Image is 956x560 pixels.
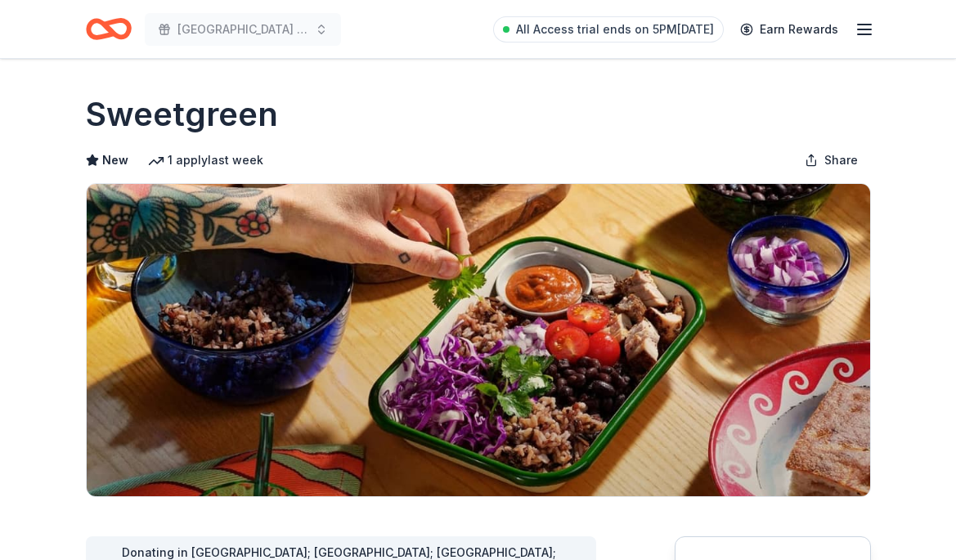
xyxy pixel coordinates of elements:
[86,10,132,48] a: Home
[87,184,870,496] img: Image for Sweetgreen
[493,16,724,43] a: All Access trial ends on 5PM[DATE]
[516,20,714,39] span: All Access trial ends on 5PM[DATE]
[792,144,871,177] button: Share
[177,20,308,39] span: [GEOGRAPHIC_DATA] Read-a-thon 2025
[824,150,858,170] span: Share
[102,150,128,170] span: New
[148,150,263,170] div: 1 apply last week
[730,15,848,44] a: Earn Rewards
[86,92,278,137] h1: Sweetgreen
[145,13,341,46] button: [GEOGRAPHIC_DATA] Read-a-thon 2025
